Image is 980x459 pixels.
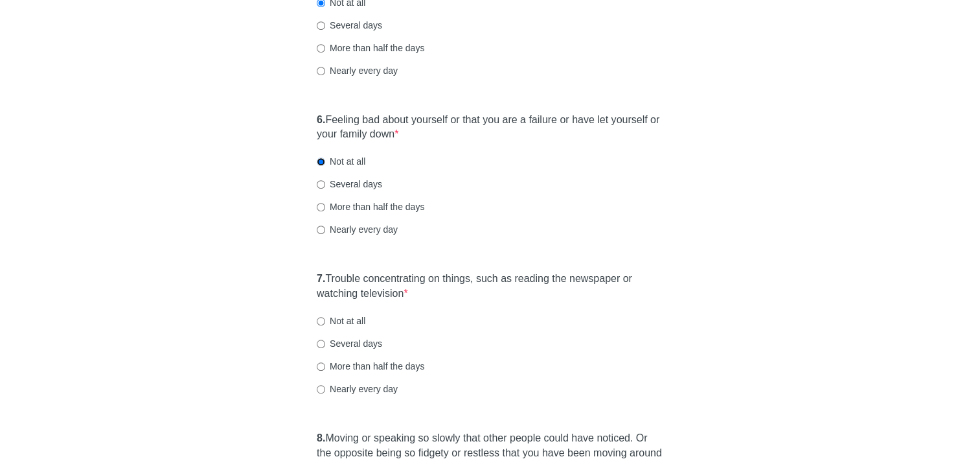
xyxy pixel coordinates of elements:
input: More than half the days [317,203,325,211]
label: Nearly every day [317,223,398,236]
input: Several days [317,180,325,189]
label: More than half the days [317,200,424,213]
label: More than half the days [317,41,424,54]
label: Nearly every day [317,64,398,77]
strong: 6. [317,114,325,125]
label: More than half the days [317,360,424,373]
input: Not at all [317,317,325,325]
input: Several days [317,340,325,348]
label: Several days [317,337,382,350]
label: Several days [317,19,382,32]
input: Nearly every day [317,67,325,75]
input: Not at all [317,158,325,166]
input: Several days [317,21,325,30]
strong: 8. [317,432,325,443]
strong: 7. [317,273,325,284]
input: Nearly every day [317,385,325,394]
input: More than half the days [317,362,325,371]
label: Feeling bad about yourself or that you are a failure or have let yourself or your family down [317,113,663,143]
input: Nearly every day [317,226,325,234]
label: Not at all [317,314,365,327]
label: Not at all [317,155,365,168]
label: Several days [317,178,382,191]
label: Nearly every day [317,383,398,395]
input: More than half the days [317,44,325,53]
label: Trouble concentrating on things, such as reading the newspaper or watching television [317,272,663,301]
